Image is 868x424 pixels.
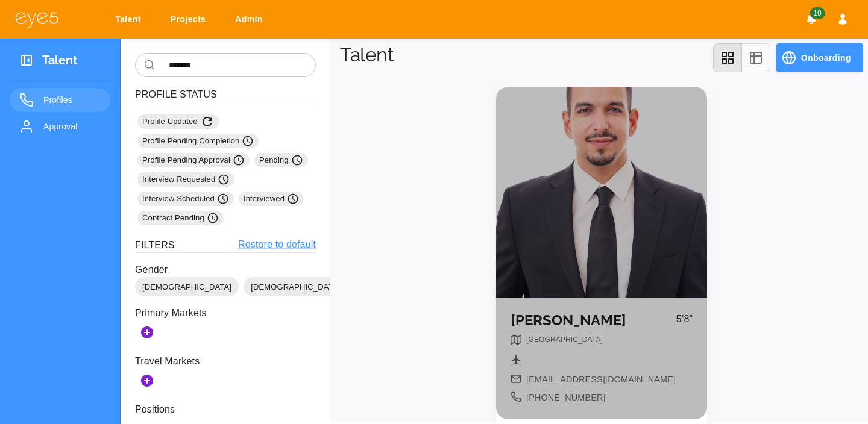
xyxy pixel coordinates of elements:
span: Approval [43,119,101,134]
a: Restore to default [238,237,316,252]
span: [DEMOGRAPHIC_DATA] [135,281,239,293]
p: Gender [135,263,316,277]
button: Notifications [800,8,822,30]
div: [DEMOGRAPHIC_DATA] [135,277,239,296]
div: Interview Scheduled [137,192,234,206]
button: Onboarding [776,43,863,72]
span: Contract Pending [142,212,219,224]
div: Profile Pending Completion [137,134,259,148]
span: Profiles [43,93,101,107]
button: grid [713,43,742,72]
span: Interview Requested [142,173,230,185]
span: Interviewed [244,193,299,205]
span: [GEOGRAPHIC_DATA] [526,335,603,344]
div: view [713,43,770,72]
a: Approval [10,114,110,139]
p: Travel Markets [135,354,316,369]
div: Interview Requested [137,172,234,187]
h6: Filters [135,237,175,252]
a: Talent [107,8,153,31]
a: Profiles [10,88,110,112]
span: Profile Updated [142,114,215,129]
h5: [PERSON_NAME] [511,312,676,329]
div: Profile Updated [137,114,219,129]
span: 10 [810,7,825,19]
span: Interview Scheduled [142,193,229,205]
p: Positions [135,402,316,417]
div: [DEMOGRAPHIC_DATA] [244,277,347,296]
a: Projects [163,8,218,31]
img: eye5 [14,11,59,28]
button: table [741,43,770,72]
p: 5’8” [676,312,693,334]
span: Profile Pending Completion [142,135,254,147]
span: Pending [259,154,303,166]
span: Profile Pending Approval [142,154,245,166]
h1: Talent [340,43,394,66]
a: [PERSON_NAME]5’8”breadcrumb[EMAIL_ADDRESS][DOMAIN_NAME][PHONE_NUMBER] [496,87,707,419]
h3: Talent [42,53,78,72]
div: Interviewed [239,192,304,206]
button: Add Secondary Markets [135,369,159,393]
span: [DEMOGRAPHIC_DATA] [244,281,347,293]
a: Admin [227,8,275,31]
p: Primary Markets [135,306,316,320]
span: [PHONE_NUMBER] [526,391,606,405]
div: Profile Pending Approval [137,153,250,167]
h6: Profile Status [135,87,316,102]
button: Add Markets [135,320,159,344]
nav: breadcrumb [526,334,603,349]
div: Contract Pending [137,211,224,225]
div: Pending [254,153,308,167]
span: [EMAIL_ADDRESS][DOMAIN_NAME] [526,373,676,387]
